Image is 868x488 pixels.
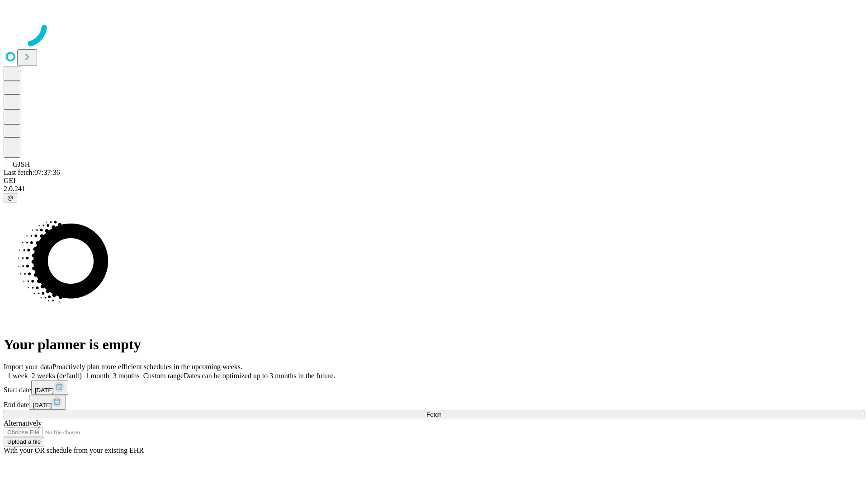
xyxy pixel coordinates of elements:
[4,380,864,395] div: Start date
[4,336,864,353] h1: Your planner is empty
[4,446,144,454] span: With your OR schedule from your existing EHR
[4,437,44,446] button: Upload a file
[4,410,864,419] button: Fetch
[4,419,42,427] span: Alternatively
[7,372,28,380] span: 1 week
[31,380,68,395] button: [DATE]
[35,387,54,394] span: [DATE]
[32,372,82,380] span: 2 weeks (default)
[113,372,140,380] span: 3 months
[33,402,52,408] span: [DATE]
[4,395,864,410] div: End date
[4,193,17,202] button: @
[4,177,864,185] div: GEI
[426,411,441,418] span: Fetch
[4,363,52,371] span: Import your data
[4,185,864,193] div: 2.0.241
[13,160,30,168] span: GJSH
[184,372,335,380] span: Dates can be optimized up to 3 months in the future.
[52,363,242,371] span: Proactively plan more efficient schedules in the upcoming weeks.
[4,169,60,176] span: Last fetch: 07:37:36
[7,194,14,201] span: @
[29,395,66,410] button: [DATE]
[85,372,109,380] span: 1 month
[143,372,184,380] span: Custom range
